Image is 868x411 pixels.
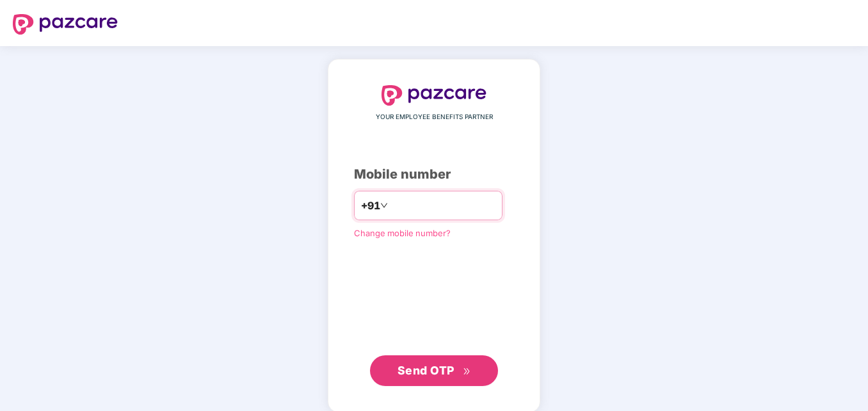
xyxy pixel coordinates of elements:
[376,112,493,122] span: YOUR EMPLOYEE BENEFITS PARTNER
[354,228,451,238] a: Change mobile number?
[354,165,514,184] div: Mobile number
[380,202,388,209] span: down
[370,355,498,386] button: Send OTPdouble-right
[382,85,486,106] img: logo
[463,367,471,376] span: double-right
[398,364,454,377] span: Send OTP
[13,14,118,35] img: logo
[361,198,380,214] span: +91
